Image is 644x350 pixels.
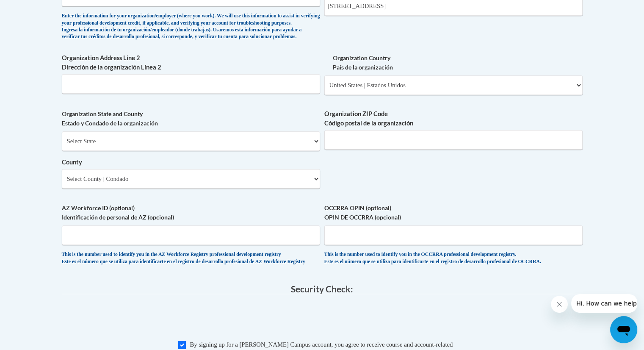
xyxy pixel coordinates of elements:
iframe: reCAPTCHA [258,303,387,336]
iframe: Close message [551,296,568,313]
iframe: Message from company [571,294,637,313]
input: Metadata input [324,130,583,150]
label: OCCRRA OPIN (optional) OPIN DE OCCRRA (opcional) [324,203,583,222]
div: Enter the information for your organization/employer (where you work). We will use this informati... [62,13,320,41]
label: Organization State and County Estado y Condado de la organización [62,109,320,128]
span: Hi. How can we help? [5,6,69,13]
div: This is the number used to identify you in the OCCRRA professional development registry. Este es ... [324,251,583,265]
iframe: Button to launch messaging window [610,316,637,343]
label: Organization ZIP Code Código postal de la organización [324,109,583,128]
label: Organization Country País de la organización [324,53,583,72]
div: This is the number used to identify you in the AZ Workforce Registry professional development reg... [62,251,320,265]
label: Organization Address Line 2 Dirección de la organización Línea 2 [62,53,320,72]
label: County [62,158,320,167]
input: Metadata input [62,74,320,94]
span: Security Check: [291,283,353,294]
label: AZ Workforce ID (optional) Identificación de personal de AZ (opcional) [62,203,320,222]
